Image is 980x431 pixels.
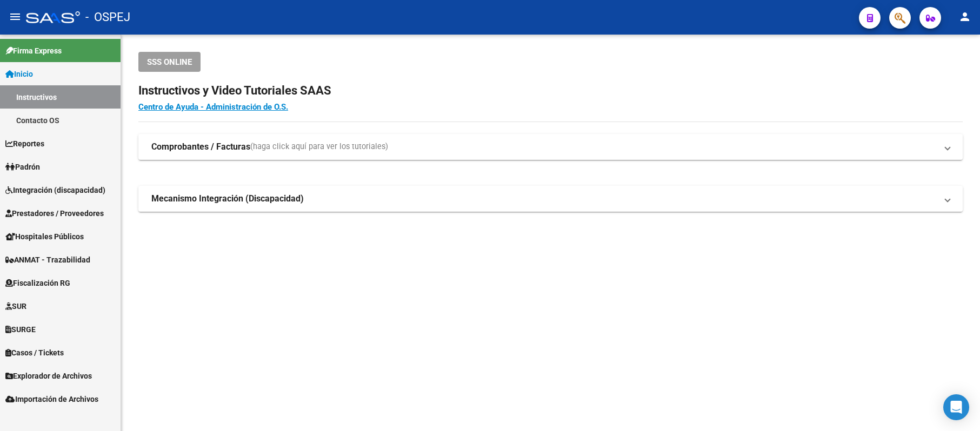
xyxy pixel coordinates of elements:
[5,277,70,289] span: Fiscalización RG
[5,370,92,382] span: Explorador de Archivos
[138,102,288,112] a: Centro de Ayuda - Administración de O.S.
[5,161,40,173] span: Padrón
[5,207,104,219] span: Prestadores / Proveedores
[5,347,64,359] span: Casos / Tickets
[5,68,33,80] span: Inicio
[5,300,26,312] span: SUR
[151,141,250,153] strong: Comprobantes / Facturas
[5,231,84,243] span: Hospitales Públicos
[138,134,963,160] mat-expansion-panel-header: Comprobantes / Facturas(haga click aquí para ver los tutoriales)
[5,45,62,57] span: Firma Express
[151,193,304,205] strong: Mecanismo Integración (Discapacidad)
[5,184,105,196] span: Integración (discapacidad)
[147,57,192,67] span: SSS ONLINE
[943,394,969,420] div: Open Intercom Messenger
[138,186,963,212] mat-expansion-panel-header: Mecanismo Integración (Discapacidad)
[5,393,98,405] span: Importación de Archivos
[5,138,44,150] span: Reportes
[958,10,971,23] mat-icon: person
[9,10,22,23] mat-icon: menu
[138,52,201,72] button: SSS ONLINE
[250,141,388,153] span: (haga click aquí para ver los tutoriales)
[85,5,130,29] span: - OSPEJ
[5,254,90,266] span: ANMAT - Trazabilidad
[5,324,36,335] span: SURGE
[138,80,963,101] h2: Instructivos y Video Tutoriales SAAS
